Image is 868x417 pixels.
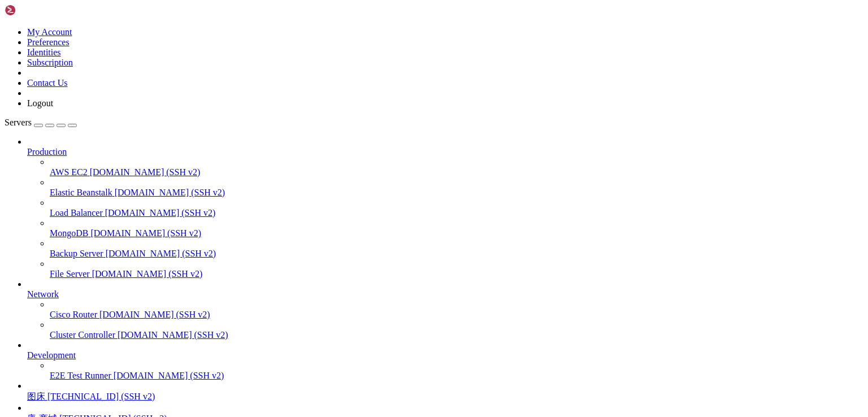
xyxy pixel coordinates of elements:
span: [DOMAIN_NAME] (SSH v2) [105,208,216,218]
span: [DOMAIN_NAME] (SSH v2) [114,371,224,380]
a: Contact Us [27,78,68,88]
span: [DOMAIN_NAME] (SSH v2) [118,330,228,340]
span: Cisco Router [50,310,97,319]
span: [DOMAIN_NAME] (SSH v2) [99,310,210,319]
a: Network [27,289,863,299]
img: Shellngn [5,5,70,16]
a: AWS EC2 [DOMAIN_NAME] (SSH v2) [50,167,863,177]
span: E2E Test Runner [50,371,111,380]
span: 图床 [27,392,45,401]
a: Load Balancer [DOMAIN_NAME] (SSH v2) [50,208,863,218]
li: MongoDB [DOMAIN_NAME] (SSH v2) [50,218,863,238]
span: [DOMAIN_NAME] (SSH v2) [115,188,225,197]
a: Cisco Router [DOMAIN_NAME] (SSH v2) [50,310,863,320]
a: Elastic Beanstalk [DOMAIN_NAME] (SSH v2) [50,188,863,198]
span: [DOMAIN_NAME] (SSH v2) [90,167,201,177]
span: [DOMAIN_NAME] (SSH v2) [92,269,203,279]
span: Backup Server [50,249,103,258]
a: Backup Server [DOMAIN_NAME] (SSH v2) [50,249,863,259]
li: Development [27,340,863,381]
li: Backup Server [DOMAIN_NAME] (SSH v2) [50,238,863,259]
li: Load Balancer [DOMAIN_NAME] (SSH v2) [50,198,863,218]
a: Preferences [27,37,70,47]
a: Production [27,147,863,157]
span: Network [27,289,59,299]
span: Production [27,147,67,157]
a: E2E Test Runner [DOMAIN_NAME] (SSH v2) [50,371,863,381]
a: MongoDB [DOMAIN_NAME] (SSH v2) [50,228,863,238]
span: Elastic Beanstalk [50,188,112,197]
li: Network [27,279,863,340]
span: MongoDB [50,228,88,238]
a: Development [27,350,863,360]
li: Production [27,137,863,279]
a: Logout [27,98,53,108]
a: My Account [27,27,72,37]
li: AWS EC2 [DOMAIN_NAME] (SSH v2) [50,157,863,177]
li: Cluster Controller [DOMAIN_NAME] (SSH v2) [50,320,863,340]
li: E2E Test Runner [DOMAIN_NAME] (SSH v2) [50,360,863,381]
a: Cluster Controller [DOMAIN_NAME] (SSH v2) [50,330,863,340]
li: Cisco Router [DOMAIN_NAME] (SSH v2) [50,299,863,320]
span: File Server [50,269,90,279]
a: 图床 [TECHNICAL_ID] (SSH v2) [27,391,863,403]
span: Cluster Controller [50,330,115,340]
li: Elastic Beanstalk [DOMAIN_NAME] (SSH v2) [50,177,863,198]
li: File Server [DOMAIN_NAME] (SSH v2) [50,259,863,279]
span: Development [27,350,76,360]
span: AWS EC2 [50,167,88,177]
span: [DOMAIN_NAME] (SSH v2) [90,228,201,238]
li: 图床 [TECHNICAL_ID] (SSH v2) [27,381,863,403]
a: Identities [27,47,61,57]
span: Load Balancer [50,208,103,218]
span: [TECHNICAL_ID] (SSH v2) [47,392,155,401]
span: Servers [5,118,32,127]
a: Servers [5,118,77,127]
a: Subscription [27,58,73,67]
a: File Server [DOMAIN_NAME] (SSH v2) [50,269,863,279]
span: [DOMAIN_NAME] (SSH v2) [106,249,216,258]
